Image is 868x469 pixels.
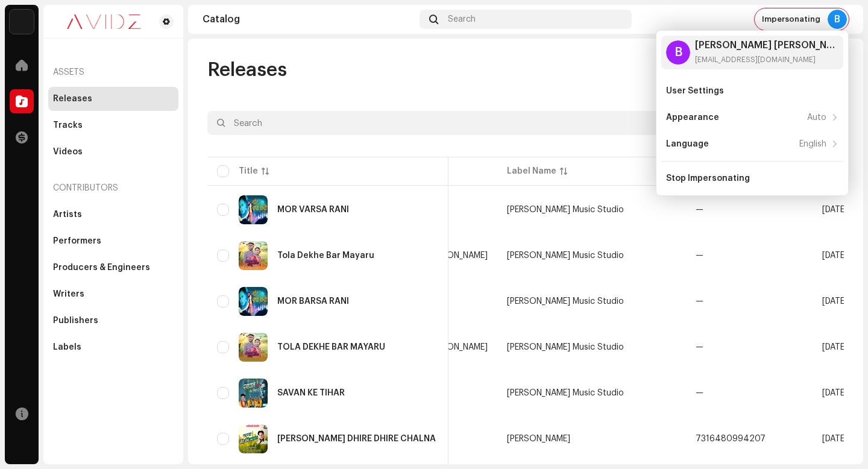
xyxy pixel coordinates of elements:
[507,435,570,443] span: Manish Ratre
[53,236,101,246] div: Performers
[239,424,268,453] img: 78898abc-a412-4ce3-9304-01e555d92a4a
[53,210,82,219] div: Artists
[53,147,83,157] div: Videos
[277,297,349,306] div: MOR BARSA RANI
[207,111,719,135] input: Search
[53,289,84,299] div: Writers
[448,14,476,24] span: Search
[48,174,178,203] re-a-nav-header: Contributors
[277,389,345,397] div: SAVAN KE TIHAR
[661,132,843,156] re-m-nav-item: Language
[48,282,178,306] re-m-nav-item: Writers
[239,195,268,224] img: 388fa94f-da7c-45f0-a013-715e334a423c
[695,40,838,50] div: [PERSON_NAME] [PERSON_NAME]
[48,203,178,227] re-m-nav-item: Artists
[666,113,719,122] div: Appearance
[696,389,703,397] span: —
[53,94,92,104] div: Releases
[48,87,178,111] re-m-nav-item: Releases
[53,14,154,29] img: 0c631eef-60b6-411a-a233-6856366a70de
[239,287,268,316] img: 6d99a1d1-5ec8-4ca0-bf1b-eae4eb1d712c
[48,229,178,253] re-m-nav-item: Performers
[661,105,843,130] re-m-nav-item: Appearance
[822,251,848,260] span: Jul 29, 2025
[799,139,826,149] div: English
[239,241,268,270] img: 34ba8561-b3c2-4fad-8b4a-f147ef00acff
[48,113,178,137] re-m-nav-item: Tracks
[239,333,268,362] img: b1696b05-ec22-4e90-8426-24a16942c385
[48,58,178,87] re-a-nav-header: Assets
[277,343,385,351] div: TOLA DEKHE BAR MAYARU
[666,40,690,65] div: B
[828,10,847,29] div: B
[822,389,848,397] span: Jul 22, 2025
[277,206,349,214] div: MOR VARSA RANI
[666,139,709,149] div: Language
[666,86,724,96] div: User Settings
[696,251,703,260] span: —
[48,309,178,333] re-m-nav-item: Publishers
[53,342,81,352] div: Labels
[507,165,556,177] div: Label Name
[666,174,750,183] div: Stop Impersonating
[277,435,436,443] div: JARA DHIRE DHIRE CHALNA
[507,206,624,214] span: Vansh Music Studio
[696,206,703,214] span: —
[48,335,178,359] re-m-nav-item: Labels
[53,121,83,130] div: Tracks
[10,10,34,34] img: 10d72f0b-d06a-424f-aeaa-9c9f537e57b6
[48,256,178,280] re-m-nav-item: Producers & Engineers
[696,435,766,443] span: 7316480994207
[239,165,258,177] div: Title
[661,79,843,103] re-m-nav-item: User Settings
[48,140,178,164] re-m-nav-item: Videos
[822,297,848,306] span: Jul 28, 2025
[807,113,826,122] div: Auto
[203,14,415,24] div: Catalog
[507,251,624,260] span: Vansh Music Studio
[507,297,624,306] span: Vansh Music Studio
[822,206,848,214] span: Jul 29, 2025
[277,251,374,260] div: Tola Dekhe Bar Mayaru
[53,316,98,326] div: Publishers
[822,343,848,351] span: Jul 27, 2025
[661,166,843,190] re-m-nav-item: Stop Impersonating
[762,14,820,24] span: Impersonating
[507,389,624,397] span: Vansh Music Studio
[507,343,624,351] span: Vansh Music Studio
[696,343,703,351] span: —
[695,55,838,65] div: [EMAIL_ADDRESS][DOMAIN_NAME]
[207,58,287,82] span: Releases
[822,435,848,443] span: Jul 8, 2025
[239,379,268,408] img: 71139ed7-d8d2-439c-9c74-ed239798c5c2
[53,263,150,272] div: Producers & Engineers
[696,297,703,306] span: —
